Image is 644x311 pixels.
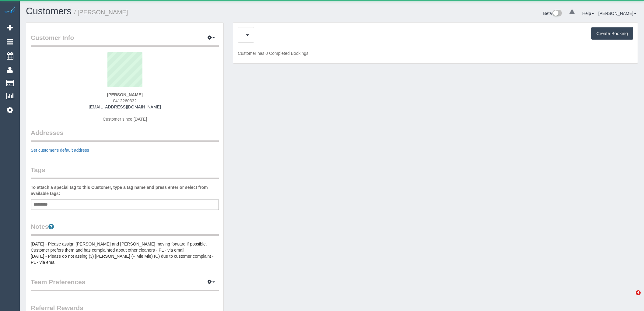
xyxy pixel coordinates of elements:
[31,241,219,265] pre: [DATE] - Please assign [PERSON_NAME] and [PERSON_NAME] moving forward if possible. Customer prefe...
[4,6,16,15] img: Automaid Logo
[31,184,219,196] label: To attach a special tag to this Customer, type a tag name and press enter or select from availabl...
[552,10,562,18] img: New interface
[107,92,142,97] strong: [PERSON_NAME]
[591,27,633,40] button: Create Booking
[238,50,633,56] p: Customer has 0 Completed Bookings
[31,33,219,47] legend: Customer Info
[31,277,219,291] legend: Team Preferences
[582,11,594,16] a: Help
[623,290,638,305] iframe: Intercom live chat
[543,11,562,16] a: Beta
[31,148,89,153] a: Set customer's default address
[103,117,147,122] span: Customer since [DATE]
[26,6,72,16] a: Customers
[598,11,636,16] a: [PERSON_NAME]
[74,9,128,16] small: / [PERSON_NAME]
[636,290,641,295] span: 4
[31,165,219,179] legend: Tags
[113,98,137,103] span: 0412260332
[31,222,219,236] legend: Notes
[89,104,161,109] a: [EMAIL_ADDRESS][DOMAIN_NAME]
